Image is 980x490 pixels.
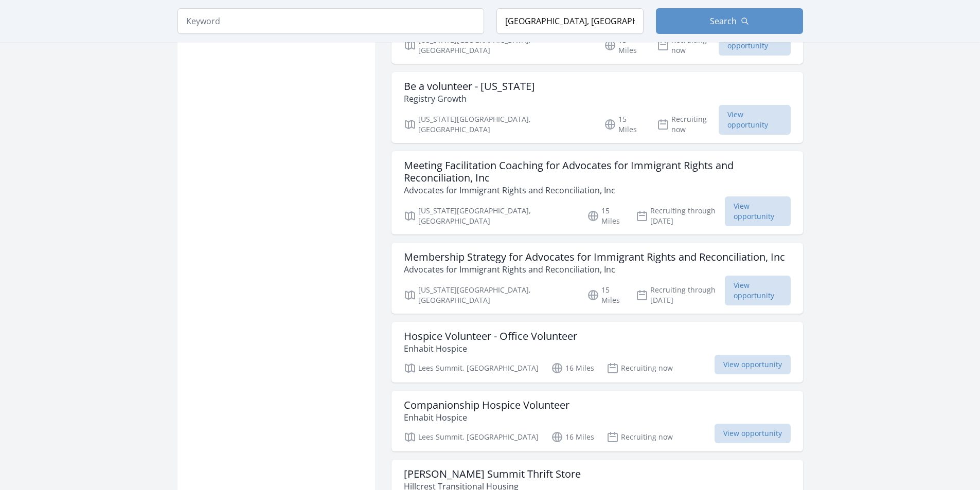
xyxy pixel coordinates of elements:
p: Recruiting now [607,362,673,374]
p: [US_STATE][GEOGRAPHIC_DATA], [GEOGRAPHIC_DATA] [404,114,592,135]
a: Meeting Facilitation Coaching for Advocates for Immigrant Rights and Reconciliation, Inc Advocate... [391,151,803,234]
p: [US_STATE][GEOGRAPHIC_DATA], [GEOGRAPHIC_DATA] [404,285,575,305]
span: View opportunity [719,105,790,135]
h3: Membership Strategy for Advocates for Immigrant Rights and Reconciliation, Inc [404,251,785,263]
h3: Meeting Facilitation Coaching for Advocates for Immigrant Rights and Reconciliation, Inc [404,159,791,184]
h3: Be a volunteer - [US_STATE] [404,80,535,93]
button: Search [656,8,803,34]
p: 15 Miles [587,206,623,226]
p: [US_STATE][GEOGRAPHIC_DATA], [GEOGRAPHIC_DATA] [404,35,592,56]
input: Location [496,8,644,34]
p: Lees Summit, [GEOGRAPHIC_DATA] [404,362,539,374]
span: View opportunity [725,196,790,226]
p: 15 Miles [587,285,623,305]
span: Search [710,15,737,27]
p: Lees Summit, [GEOGRAPHIC_DATA] [404,431,539,443]
p: Enhabit Hospice [404,411,569,424]
p: Recruiting now [607,431,673,443]
p: 16 Miles [551,431,594,443]
p: Recruiting through [DATE] [636,206,725,226]
p: Registry Growth [404,93,535,105]
p: Recruiting through [DATE] [636,285,725,305]
a: Companionship Hospice Volunteer Enhabit Hospice Lees Summit, [GEOGRAPHIC_DATA] 16 Miles Recruitin... [391,391,803,451]
h3: [PERSON_NAME] Summit Thrift Store [404,468,581,480]
input: Keyword [177,8,484,34]
span: View opportunity [715,355,791,374]
p: Enhabit Hospice [404,342,577,355]
a: Membership Strategy for Advocates for Immigrant Rights and Reconciliation, Inc Advocates for Immi... [391,243,803,314]
p: Advocates for Immigrant Rights and Reconciliation, Inc [404,263,785,276]
p: Recruiting now [657,114,719,135]
p: Advocates for Immigrant Rights and Reconciliation, Inc [404,184,791,196]
p: 15 Miles [604,114,645,135]
p: [US_STATE][GEOGRAPHIC_DATA], [GEOGRAPHIC_DATA] [404,206,575,226]
p: 15 Miles [604,35,645,56]
span: View opportunity [715,424,791,443]
h3: Hospice Volunteer - Office Volunteer [404,330,577,342]
p: Recruiting now [657,35,719,56]
a: Hospice Volunteer - Office Volunteer Enhabit Hospice Lees Summit, [GEOGRAPHIC_DATA] 16 Miles Recr... [391,322,803,383]
a: Be a volunteer - [US_STATE] Registry Growth [US_STATE][GEOGRAPHIC_DATA], [GEOGRAPHIC_DATA] 15 Mil... [391,72,803,143]
span: View opportunity [725,276,790,305]
h3: Companionship Hospice Volunteer [404,399,569,411]
p: 16 Miles [551,362,594,374]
